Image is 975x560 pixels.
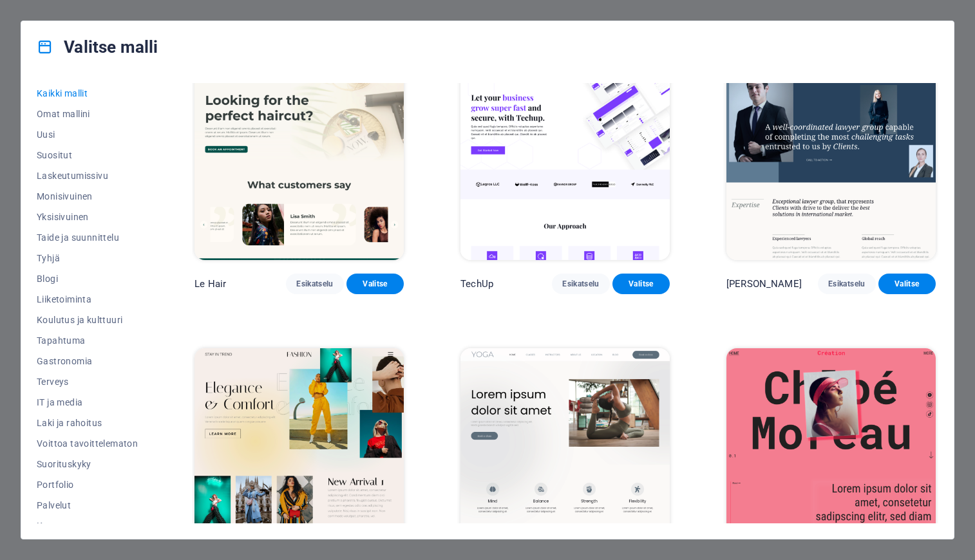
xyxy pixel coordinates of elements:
[37,330,138,351] button: Tapahtuma
[194,68,404,260] img: Le Hair
[623,279,659,289] span: Valitse
[37,109,138,119] span: Omat mallini
[37,371,138,392] button: Terveys
[37,212,138,222] span: Yksisivuinen
[37,171,138,181] span: Laskeutumissivu
[726,277,802,290] p: [PERSON_NAME]
[37,88,138,98] span: Kaikki mallit
[37,480,138,490] span: Portfolio
[37,37,158,57] h4: Valitse malli
[37,289,138,310] button: Liiketoiminta
[37,397,138,407] span: IT ja media
[37,145,138,165] button: Suositut
[726,68,936,260] img: Nolan-Bahler
[460,348,670,541] img: Yoga
[37,315,138,325] span: Koulutus ja kulttuuri
[37,495,138,516] button: Palvelut
[37,150,138,160] span: Suositut
[460,277,493,290] p: TechUp
[552,274,609,294] button: Esikatselu
[357,279,393,289] span: Valitse
[37,124,138,145] button: Uusi
[37,294,138,304] span: Liiketoiminta
[37,500,138,510] span: Palvelut
[37,438,138,449] span: Voittoa tavoittelematon
[37,191,138,201] span: Monisivuinen
[37,392,138,413] button: IT ja media
[37,459,138,469] span: Suorituskyky
[726,348,936,541] img: Création
[37,165,138,186] button: Laskeutumissivu
[37,433,138,454] button: Voittoa tavoittelematon
[194,277,226,290] p: Le Hair
[37,207,138,227] button: Yksisivuinen
[37,232,138,243] span: Taide ja suunnittelu
[37,253,138,263] span: Tyhjä
[889,279,925,289] span: Valitse
[612,274,670,294] button: Valitse
[37,83,138,104] button: Kaikki mallit
[37,418,138,428] span: Laki ja rahoitus
[37,248,138,268] button: Tyhjä
[37,268,138,289] button: Blogi
[346,274,404,294] button: Valitse
[562,279,599,289] span: Esikatselu
[37,104,138,124] button: Omat mallini
[37,351,138,371] button: Gastronomia
[37,413,138,433] button: Laki ja rahoitus
[37,186,138,207] button: Monisivuinen
[37,474,138,495] button: Portfolio
[194,348,404,541] img: Fashion
[37,227,138,248] button: Taide ja suunnittelu
[37,310,138,330] button: Koulutus ja kulttuuri
[37,335,138,346] span: Tapahtuma
[37,521,138,531] span: Kauppa
[286,274,343,294] button: Esikatselu
[37,274,138,284] span: Blogi
[37,129,138,140] span: Uusi
[37,356,138,366] span: Gastronomia
[37,516,138,536] button: Kauppa
[37,377,138,387] span: Terveys
[818,274,875,294] button: Esikatselu
[460,68,670,260] img: TechUp
[878,274,936,294] button: Valitse
[828,279,865,289] span: Esikatselu
[37,454,138,474] button: Suorituskyky
[296,279,333,289] span: Esikatselu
